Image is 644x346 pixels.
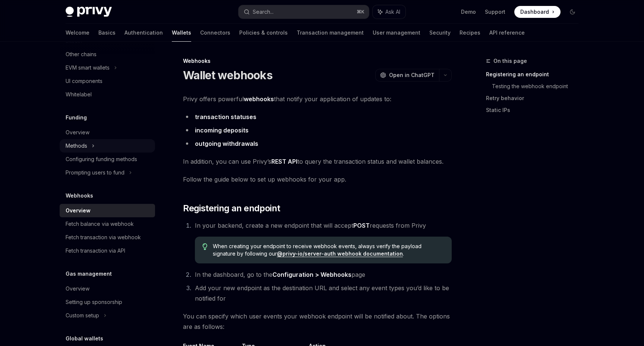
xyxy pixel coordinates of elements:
[66,24,89,42] a: Welcome
[60,244,155,257] a: Fetch transaction via API
[520,8,549,16] span: Dashboard
[66,220,134,228] div: Fetch balance via webhook
[271,158,297,166] a: REST API
[60,204,155,217] a: Overview
[60,217,155,231] a: Fetch balance via webhook
[460,24,480,42] a: Recipes
[183,94,452,104] span: Privy offers powerful that notify your application of updates to:
[60,231,155,244] a: Fetch transaction via webhook
[183,202,280,214] span: Registering an endpoint
[195,271,365,278] span: In the dashboard, go to the page
[66,298,122,307] div: Setting up sponsorship
[66,77,102,86] div: UI components
[493,57,527,65] span: On this page
[183,156,452,167] span: In addition, you can use Privy’s to query the transaction status and wallet balances.
[514,6,561,18] a: Dashboard
[66,269,112,278] h5: Gas management
[66,191,93,200] h5: Webhooks
[489,24,525,42] a: API reference
[213,243,444,257] span: When creating your endpoint to receive webhook events, always verify the payload signature by fol...
[60,295,155,309] a: Setting up sponsorship
[239,24,288,42] a: Policies & controls
[98,24,116,42] a: Basics
[566,6,578,18] button: Toggle dark mode
[375,69,439,81] button: Open in ChatGPT
[66,113,87,122] h5: Funding
[172,24,191,42] a: Wallets
[66,233,141,242] div: Fetch transaction via webhook
[66,7,112,17] img: dark logo
[66,246,125,255] div: Fetch transaction via API
[429,24,451,42] a: Security
[66,284,89,293] div: Overview
[200,24,230,42] a: Connectors
[385,8,400,16] span: Ask AI
[66,206,91,215] div: Overview
[66,155,137,164] div: Configuring funding methods
[60,126,155,139] a: Overview
[66,90,92,99] div: Whitelabel
[244,95,274,103] strong: webhooks
[195,222,426,229] span: In your backend, create a new endpoint that will accept requests from Privy
[485,8,505,16] a: Support
[66,168,124,177] div: Prompting users to fund
[66,63,110,72] div: EVM smart wallets
[486,92,584,104] a: Retry behavior
[486,104,584,116] a: Static IPs
[492,80,584,92] a: Testing the webhook endpoint
[195,126,249,134] a: incoming deposits
[195,113,256,121] a: transaction statuses
[66,334,103,343] h5: Global wallets
[124,24,163,42] a: Authentication
[183,68,272,82] h1: Wallet webhooks
[183,174,452,185] span: Follow the guide below to set up webhooks for your app.
[66,141,87,150] div: Methods
[183,57,452,65] div: Webhooks
[373,5,405,19] button: Ask AI
[389,71,435,79] span: Open in ChatGPT
[183,311,452,332] span: You can specify which user events your webhook endpoint will be notified about. The options are a...
[66,311,99,320] div: Custom setup
[60,48,155,61] a: Other chains
[357,9,364,15] span: ⌘ K
[60,153,155,166] a: Configuring funding methods
[373,24,420,42] a: User management
[239,5,369,19] button: Search...⌘K
[60,282,155,295] a: Overview
[60,88,155,101] a: Whitelabel
[253,7,274,16] div: Search...
[353,222,370,229] strong: POST
[60,74,155,88] a: UI components
[297,24,364,42] a: Transaction management
[195,140,258,148] a: outgoing withdrawals
[461,8,476,16] a: Demo
[66,50,97,59] div: Other chains
[195,284,449,302] span: Add your new endpoint as the destination URL and select any event types you’d like to be notified...
[277,250,403,257] a: @privy-io/server-auth webhook documentation
[486,68,584,80] a: Registering an endpoint
[272,271,351,278] strong: Configuration > Webhooks
[66,128,89,137] div: Overview
[202,243,208,250] svg: Tip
